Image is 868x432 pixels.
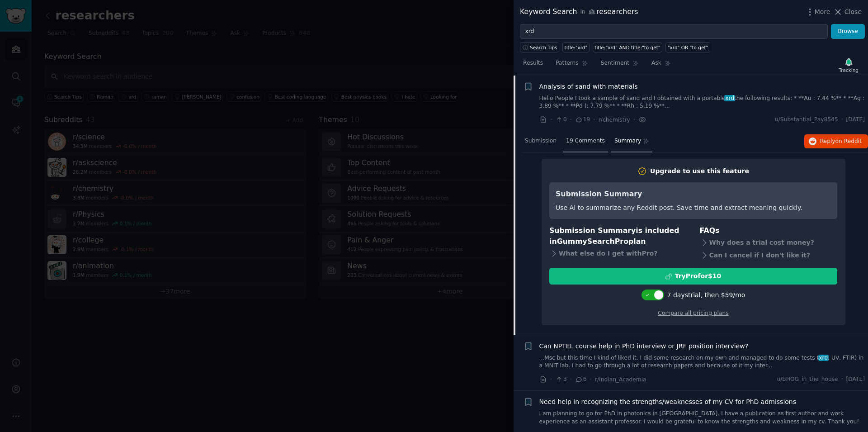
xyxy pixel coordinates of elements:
button: TryProfor$10 [549,268,837,285]
span: 19 Comments [566,137,605,145]
span: Patterns [556,59,578,67]
button: Browse [831,24,865,39]
a: Patterns [552,56,591,75]
div: Why does a trial cost money? [700,236,838,249]
h3: FAQs [700,225,838,237]
div: 7 days trial, then $ 59 /mo [667,290,745,300]
h3: Submission Summary [556,189,802,200]
span: Summary [614,137,641,145]
span: Search Tips [530,44,557,51]
div: title:"xrd" AND title:"to get" [594,44,660,51]
a: Hello People I took a sample of sand and I obtained with a portablexrdthe following results: * **... [539,95,865,110]
span: · [550,375,552,384]
span: u/BHOG_in_the_house [777,375,838,384]
a: Results [520,56,546,75]
span: Reply [820,138,862,146]
div: Can I cancel if I don't like it? [700,249,838,261]
a: ...Msc but this time I kind of liked it. I did some research on my own and managed to do some tes... [539,354,865,370]
a: title:"xrd" AND title:"to get" [593,42,662,52]
div: "xrd" OR "to get" [668,44,708,51]
div: Use AI to summarize any Reddit post. Save time and extract meaning quickly. [556,203,802,213]
span: on Reddit [835,138,862,144]
span: 3 [555,375,566,384]
span: Submission [525,137,557,145]
a: Can NPTEL course help in PhD interview or JRF position interview? [539,342,749,351]
button: Tracking [835,56,862,75]
div: Try Pro for $10 [675,271,722,281]
div: Upgrade to use this feature [650,166,749,176]
h3: Submission Summary is included in plan [549,225,687,247]
span: GummySearch Pro [557,237,628,246]
span: Sentiment [601,59,629,67]
span: 0 [555,116,566,124]
a: "xrd" OR "to get" [665,42,710,52]
button: Search Tips [520,42,559,52]
span: r/chemistry [599,117,630,123]
span: · [570,375,572,384]
a: Sentiment [598,56,642,75]
span: · [550,115,552,124]
div: title:"xrd" [565,44,588,51]
span: xrd [724,95,735,101]
div: Keyword Search researchers [520,6,638,18]
div: What else do I get with Pro ? [549,247,687,260]
span: · [570,115,572,124]
a: title:"xrd" [562,42,590,52]
button: More [805,7,830,17]
button: Replyon Reddit [804,134,868,149]
input: Try a keyword related to your business [520,24,828,39]
span: in [580,8,585,16]
span: r/Indian_Academia [595,376,646,383]
a: Compare all pricing plans [658,310,728,316]
div: Tracking [839,67,859,73]
span: · [633,115,635,124]
span: xrd [818,355,829,361]
button: Close [833,7,862,17]
span: 19 [575,116,590,124]
span: Ask [651,59,661,67]
span: Results [523,59,543,67]
span: [DATE] [846,116,865,124]
span: [DATE] [846,375,865,384]
a: I am planning to go for PhD in photonics in [GEOGRAPHIC_DATA]. I have a publication as first auth... [539,410,865,426]
span: · [841,375,843,384]
a: Need help in recognizing the strengths/weaknesses of my CV for PhD admissions [539,397,797,407]
span: u/Substantial_Pay8545 [775,116,838,124]
span: More [815,7,830,17]
span: Close [844,7,862,17]
span: 6 [575,375,586,384]
span: · [593,115,595,124]
span: · [590,375,592,384]
a: Ask [648,56,674,75]
span: · [841,116,843,124]
a: Analysis of sand with materials [539,82,638,91]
